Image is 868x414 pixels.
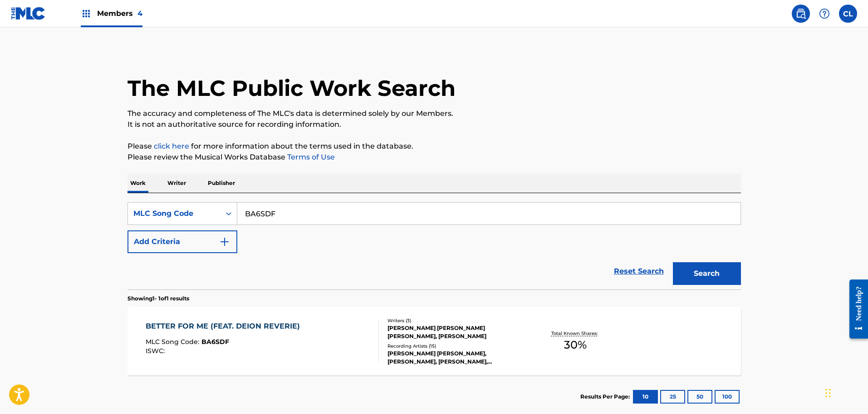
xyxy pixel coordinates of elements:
p: Total Known Shares: [551,330,600,337]
p: It is not an authoritative source for recording information. [128,119,741,130]
iframe: Resource Center [843,272,868,345]
div: Recording Artists ( 15 ) [387,343,525,349]
img: Top Rightsholders [81,8,92,19]
span: MLC Song Code : [146,338,201,346]
p: Results Per Page: [580,393,632,401]
a: BETTER FOR ME (FEAT. DEION REVERIE)MLC Song Code:BA6SDFISWC:Writers (3)[PERSON_NAME] [PERSON_NAME... [128,307,741,375]
button: 25 [660,390,685,404]
p: Publisher [205,174,238,193]
div: Writers ( 3 ) [387,317,525,324]
p: Writer [165,174,189,193]
div: MLC Song Code [133,208,215,219]
button: Search [673,262,741,285]
span: 4 [137,9,142,18]
form: Search Form [128,202,741,289]
button: 10 [633,390,658,404]
img: MLC Logo [11,7,46,20]
p: Work [128,174,148,193]
span: ISWC : [146,347,167,355]
iframe: Chat Widget [823,370,868,414]
button: Add Criteria [128,230,237,253]
a: Terms of Use [285,153,335,161]
div: [PERSON_NAME] [PERSON_NAME], [PERSON_NAME], [PERSON_NAME], [PERSON_NAME], [PERSON_NAME] [387,349,525,366]
span: BA6SDF [201,338,229,346]
button: 50 [687,390,712,404]
span: 30 % [564,337,587,353]
img: 9d2ae6d4665cec9f34b9.svg [219,236,230,247]
div: Help [815,5,834,23]
img: help [819,8,830,19]
p: Please for more information about the terms used in the database. [128,141,741,152]
p: Showing 1 - 1 of 1 results [128,294,189,303]
a: Reset Search [609,261,668,281]
a: click here [154,142,189,150]
h1: The MLC Public Work Search [128,75,456,102]
div: [PERSON_NAME] [PERSON_NAME] [PERSON_NAME], [PERSON_NAME] [387,324,525,340]
div: User Menu [839,5,857,23]
a: Public Search [792,5,810,23]
p: Please review the Musical Works Database [128,152,741,163]
div: BETTER FOR ME (FEAT. DEION REVERIE) [146,321,304,332]
img: search [795,8,806,19]
p: The accuracy and completeness of The MLC's data is determined solely by our Members. [128,108,741,119]
button: 100 [715,390,740,404]
span: Members [97,8,142,19]
div: Drag [825,379,831,407]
